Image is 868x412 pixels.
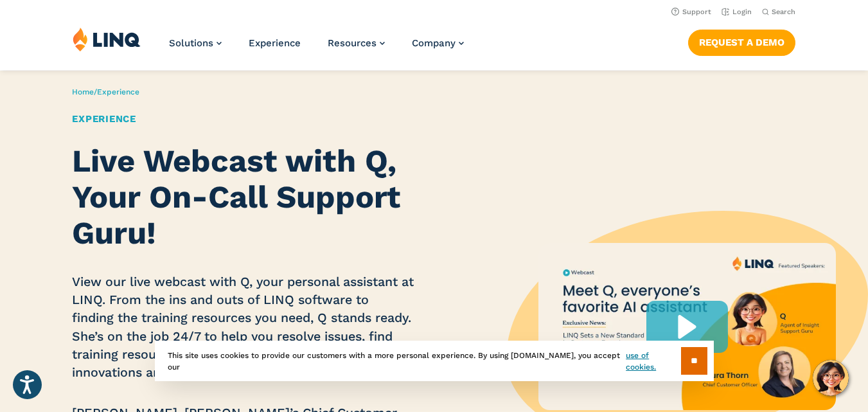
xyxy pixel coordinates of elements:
[72,87,94,96] a: Home
[72,273,414,382] p: View our live webcast with Q, your personal assistant at LINQ. From the ins and outs of LINQ soft...
[688,27,795,55] nav: Button Navigation
[328,37,376,49] span: Resources
[762,7,795,17] button: Open Search Bar
[813,360,849,396] button: Hello, have a question? Let’s chat.
[72,112,414,127] h1: Experience
[412,37,456,49] span: Company
[688,30,795,55] a: Request a Demo
[169,37,213,49] span: Solutions
[97,87,139,96] span: Experience
[412,37,464,49] a: Company
[646,301,728,353] div: Play
[72,143,414,251] h2: Live Webcast with Q, Your On-Call Support Guru!
[169,27,464,69] nav: Primary Navigation
[328,37,385,49] a: Resources
[722,8,752,16] a: Login
[671,8,711,16] a: Support
[626,350,680,373] a: use of cookies.
[772,8,795,16] span: Search
[72,87,139,96] span: /
[73,27,141,51] img: LINQ | K‑12 Software
[249,37,301,49] a: Experience
[169,37,222,49] a: Solutions
[155,341,714,381] div: This site uses cookies to provide our customers with a more personal experience. By using [DOMAIN...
